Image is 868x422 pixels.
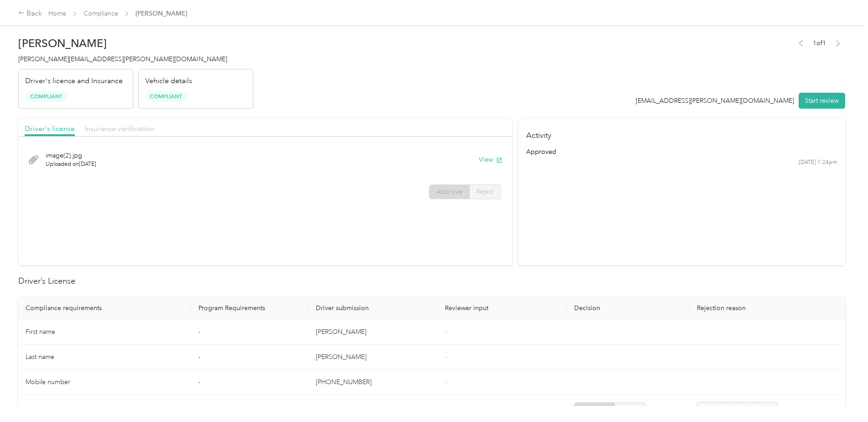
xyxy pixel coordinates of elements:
[567,297,690,320] th: Decision
[25,124,75,133] span: Driver's license
[445,353,447,361] span: -
[26,353,54,361] span: Last name
[25,76,123,87] p: Driver's license and Insurance
[309,297,438,320] th: Driver submission
[309,370,438,395] td: [PHONE_NUMBER]
[813,38,826,48] span: 1 of 1
[136,9,187,18] span: [PERSON_NAME]
[18,55,227,63] span: [PERSON_NAME][EMAIL_ADDRESS][PERSON_NAME][DOMAIN_NAME]
[18,37,253,50] h2: [PERSON_NAME]
[145,91,187,102] span: Compliant
[191,320,309,345] td: -
[18,297,191,320] th: Compliance requirements
[18,8,42,19] div: Back
[84,124,154,133] span: Insurance verification
[25,91,67,102] span: Compliant
[145,76,192,87] p: Vehicle details
[518,118,845,147] h4: Activity
[817,371,868,422] iframe: Everlance-gr Chat Button Frame
[622,406,639,413] span: Reject
[309,345,438,370] td: [PERSON_NAME]
[18,345,191,370] td: Last name
[799,93,845,109] button: Start review
[526,147,837,157] div: approved
[18,370,191,395] td: Mobile number
[436,188,462,195] span: Approve
[18,275,845,287] h2: Driver’s License
[479,155,502,164] button: View
[26,328,55,336] span: First name
[581,406,607,413] span: Approve
[191,345,309,370] td: -
[636,96,794,105] div: [EMAIL_ADDRESS][PERSON_NAME][DOMAIN_NAME]
[799,158,837,167] time: [DATE] 1:24pm
[476,188,494,195] span: Reject
[18,320,191,345] td: First name
[48,10,66,17] a: Home
[445,406,447,413] span: -
[46,160,96,169] span: Uploaded on [DATE]
[84,10,118,17] a: Compliance
[26,406,102,413] span: Driver License expiration *
[191,297,309,320] th: Program Requirements
[445,378,447,386] span: -
[690,297,845,320] th: Rejection reason
[309,320,438,345] td: [PERSON_NAME]
[191,370,309,395] td: -
[46,151,96,160] span: image(2).jpg
[26,378,70,386] span: Mobile number
[438,297,567,320] th: Reviewer input
[445,328,447,336] span: -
